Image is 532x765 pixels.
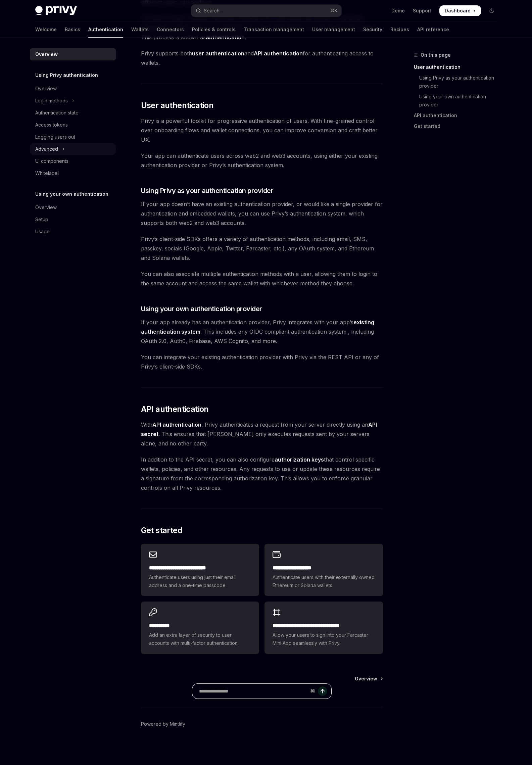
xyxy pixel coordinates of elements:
[141,199,383,228] span: If your app doesn’t have an existing authentication provider, or would like a single provider for...
[312,21,355,38] a: User management
[30,167,116,179] a: Whitelabel
[141,352,383,371] span: You can integrate your existing authentication provider with Privy via the REST API or any of Pri...
[414,121,502,132] a: Get started
[204,7,223,15] div: Search...
[273,631,375,647] span: Allow your users to sign into your Farcaster Mini App seamlessly with Privy.
[141,186,274,195] span: Using Privy as your authentication provider
[363,21,382,38] a: Security
[35,97,68,105] div: Login methods
[30,143,116,155] button: Toggle Advanced section
[141,49,383,67] span: Privy supports both and for authenticating access to wallets.
[131,21,149,38] a: Wallets
[35,216,48,224] div: Setup
[417,21,449,38] a: API reference
[355,675,382,682] a: Overview
[192,50,244,57] strong: user authentication
[141,269,383,288] span: You can also associate multiple authentication methods with a user, allowing them to login to the...
[30,155,116,167] a: UI components
[421,51,451,59] span: On this page
[414,73,502,91] a: Using Privy as your authentication provider
[413,7,431,14] a: Support
[391,7,405,14] a: Demo
[35,85,57,93] div: Overview
[65,21,80,38] a: Basics
[141,404,209,415] span: API authentication
[414,91,502,110] a: Using your own authentication provider
[157,21,184,38] a: Connectors
[273,573,375,589] span: Authenticate users with their externally owned Ethereum or Solana wallets.
[88,21,123,38] a: Authentication
[141,234,383,262] span: Privy’s client-side SDKs offers a variety of authentication methods, including email, SMS, passke...
[390,21,409,38] a: Recipes
[244,21,304,38] a: Transaction management
[30,131,116,143] a: Logging users out
[35,133,75,141] div: Logging users out
[330,8,337,13] span: ⌘ K
[35,109,79,117] div: Authentication state
[35,169,59,177] div: Whitelabel
[149,573,251,589] span: Authenticate users using just their email address and a one-time passcode.
[30,107,116,119] a: Authentication state
[275,456,324,463] strong: authorization keys
[35,145,58,153] div: Advanced
[35,203,57,211] div: Overview
[199,684,307,699] input: Ask a question...
[35,6,77,15] img: dark logo
[141,151,383,170] span: Your app can authenticate users across web2 and web3 accounts, using either your existing authent...
[141,304,262,314] span: Using your own authentication provider
[30,95,116,107] button: Toggle Login methods section
[141,525,182,536] span: Get started
[439,5,481,16] a: Dashboard
[414,62,502,73] a: User authentication
[152,421,201,428] strong: API authentication
[318,686,327,696] button: Send message
[35,157,68,165] div: UI components
[141,455,383,492] span: In addition to the API secret, you can also configure that control specific wallets, policies, an...
[149,631,251,647] span: Add an extra layer of security to user accounts with multi-factor authentication.
[355,675,377,682] span: Overview
[254,50,303,57] strong: API authentication
[30,83,116,95] a: Overview
[30,48,116,60] a: Overview
[192,21,236,38] a: Policies & controls
[30,201,116,213] a: Overview
[35,21,57,38] a: Welcome
[30,213,116,226] a: Setup
[264,544,383,596] a: **** **** **** ****Authenticate users with their externally owned Ethereum or Solana wallets.
[486,5,497,16] button: Toggle dark mode
[191,5,341,17] button: Open search
[35,121,68,129] div: Access tokens
[35,190,108,198] h5: Using your own authentication
[30,226,116,238] a: Usage
[141,318,383,346] span: If your app already has an authentication provider, Privy integrates with your app’s . This inclu...
[414,110,502,121] a: API authentication
[141,602,259,654] a: **** *****Add an extra layer of security to user accounts with multi-factor authentication.
[141,116,383,144] span: Privy is a powerful toolkit for progressive authentication of users. With fine-grained control ov...
[35,71,98,79] h5: Using Privy authentication
[35,50,58,58] div: Overview
[30,119,116,131] a: Access tokens
[141,420,383,448] span: With , Privy authenticates a request from your server directly using an . This ensures that [PERS...
[445,7,471,14] span: Dashboard
[141,100,214,111] span: User authentication
[141,721,185,727] a: Powered by Mintlify
[35,228,50,236] div: Usage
